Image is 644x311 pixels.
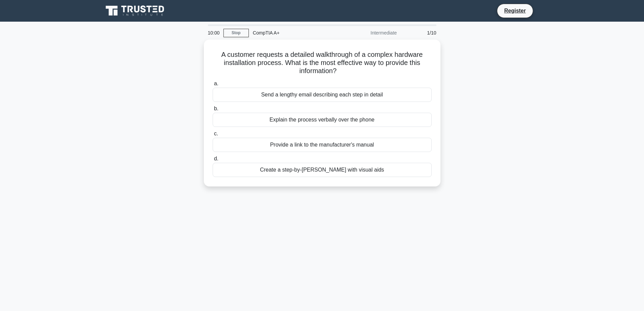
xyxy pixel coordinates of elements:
[213,88,432,102] div: Send a lengthy email describing each step in detail
[214,131,218,136] span: c.
[223,29,249,37] a: Stop
[213,138,432,152] div: Provide a link to the manufacturer's manual
[500,6,530,15] a: Register
[214,156,218,161] span: d.
[401,26,440,40] div: 1/10
[213,163,432,177] div: Create a step-by-[PERSON_NAME] with visual aids
[212,50,432,75] h5: A customer requests a detailed walkthrough of a complex hardware installation process. What is th...
[214,81,218,86] span: a.
[342,26,401,40] div: Intermediate
[249,26,342,40] div: CompTIA A+
[214,106,218,111] span: b.
[204,26,223,40] div: 10:00
[213,113,432,127] div: Explain the process verbally over the phone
